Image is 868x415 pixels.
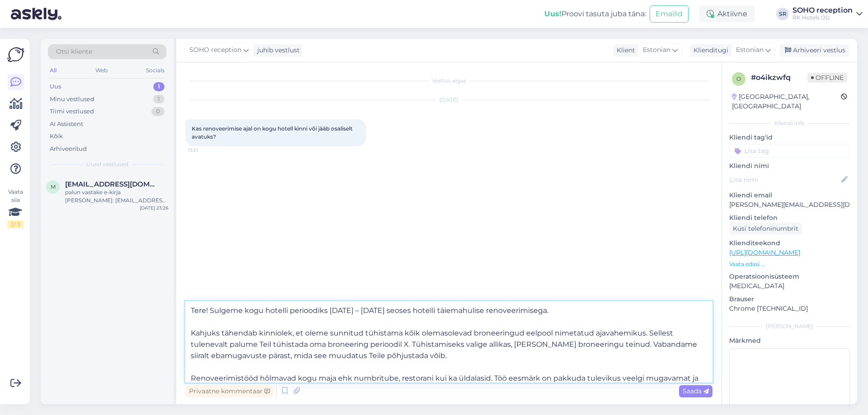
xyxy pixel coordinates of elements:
div: 1 [153,82,165,91]
div: palun vastake e-kirja [PERSON_NAME]: [EMAIL_ADDRESS][DOMAIN_NAME] [65,188,168,205]
div: [PERSON_NAME] [729,322,850,331]
span: m [51,183,56,190]
span: Otsi kliente [56,47,92,56]
div: Kliendi info [729,119,850,127]
div: SR [776,8,789,20]
span: o [736,75,741,82]
div: RK Hotels OÜ [793,14,853,21]
div: 2 / 3 [7,220,24,228]
div: [DATE] [185,96,712,104]
p: Kliendi telefon [729,213,850,223]
div: Arhiveeri vestlus [779,44,849,56]
div: juhib vestlust [254,46,300,55]
div: All [48,65,58,76]
div: [DATE] 23:26 [140,205,168,211]
div: Minu vestlused [50,95,94,104]
div: Küsi telefoninumbrit [729,223,802,235]
p: Chrome [TECHNICAL_ID] [729,304,850,313]
b: Uus! [544,9,561,18]
a: SOHO receptionRK Hotels OÜ [793,7,863,21]
p: Brauser [729,294,850,304]
div: 0 [151,107,165,116]
span: Estonian [643,45,670,55]
p: Kliendi email [729,191,850,200]
div: Web [94,65,109,76]
input: Lisa nimi [730,175,840,185]
div: Socials [144,65,166,76]
div: Arhiveeritud [50,145,87,154]
button: Emailid [650,5,689,23]
div: Klienditugi [690,46,728,55]
div: 1 [153,95,165,104]
div: Proovi tasuta juba täna: [544,9,646,19]
p: Märkmed [729,336,850,345]
div: # o4ikzwfq [751,72,807,83]
span: 13:21 [188,147,222,154]
p: Kliendi nimi [729,161,850,171]
div: SOHO reception [793,7,853,14]
p: [MEDICAL_DATA] [729,281,850,291]
p: Klienditeekond [729,238,850,248]
div: AI Assistent [50,120,83,129]
div: Vaata siia [7,188,24,228]
div: [GEOGRAPHIC_DATA], [GEOGRAPHIC_DATA] [732,92,841,111]
div: Vestlus algas [185,77,712,85]
p: [PERSON_NAME][EMAIL_ADDRESS][DOMAIN_NAME] [729,200,850,210]
span: Estonian [736,45,764,55]
span: mailiis.soomets@gmail.com [65,180,159,188]
span: Uued vestlused [86,160,128,168]
span: Saada [683,387,709,395]
span: Offline [807,73,847,83]
p: Operatsioonisüsteem [729,272,850,281]
div: Klient [613,46,635,55]
p: Vaata edasi ... [729,260,850,268]
div: Aktiivne [699,6,755,22]
a: [URL][DOMAIN_NAME] [729,248,800,256]
span: Kas renoveerimise ajal on kogu hotell kinni või jääb osaliselt avatuks? [192,125,354,140]
input: Lisa tag [729,144,850,158]
div: Tiimi vestlused [50,107,94,116]
span: SOHO reception [189,45,241,55]
p: Kliendi tag'id [729,133,850,142]
textarea: Tere! Sulgeme kogu hotelli perioodiks [DATE] – [DATE] seoses hotelli täiemahulise renoveerimisega... [185,301,712,382]
div: Privaatne kommentaar [185,385,274,397]
div: Kõik [50,132,63,141]
div: Uus [50,82,61,91]
img: Askly Logo [7,46,24,63]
